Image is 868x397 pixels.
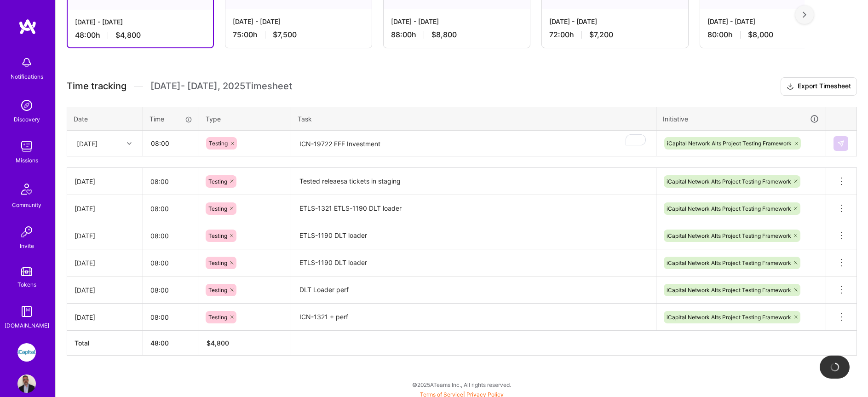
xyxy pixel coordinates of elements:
div: 88:00 h [391,30,523,40]
input: HH:MM [143,224,199,248]
div: Invite [20,241,34,251]
div: Discovery [14,115,40,124]
div: [DOMAIN_NAME] [5,321,49,330]
div: [DATE] [77,138,98,148]
div: Tokens [17,280,36,289]
img: right [803,12,806,18]
th: 48:00 [143,331,199,356]
div: [DATE] - [DATE] [75,17,206,27]
span: $4,800 [115,30,141,40]
span: Testing [208,232,227,239]
div: [DATE] [75,285,135,295]
div: Community [12,200,41,210]
span: $8,000 [748,30,773,40]
div: [DATE] - [DATE] [549,17,681,26]
a: User Avatar [15,374,38,393]
div: null [834,136,849,151]
div: 75:00 h [233,30,364,40]
img: loading [830,362,839,372]
img: bell [17,53,36,72]
span: iCapital Network Alts Project Testing Framework [667,140,792,147]
img: Submit [837,140,845,147]
div: Time [149,114,192,124]
div: [DATE] [75,312,135,322]
div: Notifications [11,72,43,81]
span: iCapital Network Alts Project Testing Framework [667,232,791,239]
span: iCapital Network Alts Project Testing Framework [667,205,791,212]
input: HH:MM [143,169,199,194]
span: iCapital Network Alts Project Testing Framework [667,314,791,321]
div: [DATE] - [DATE] [707,17,839,26]
i: icon Chevron [127,141,132,146]
a: iCapital: Building an Alternative Investment Marketplace [15,343,38,362]
th: Task [291,107,656,131]
div: [DATE] [75,231,135,241]
img: guide book [17,302,36,321]
span: Time tracking [67,81,126,92]
img: discovery [17,96,36,115]
img: User Avatar [17,374,36,393]
span: Testing [208,314,227,321]
div: 48:00 h [75,30,206,40]
i: icon Download [787,82,794,92]
span: iCapital Network Alts Project Testing Framework [667,259,791,266]
img: logo [18,18,37,35]
textarea: ETLS-1190 DLT loader [292,223,655,248]
button: Export Timesheet [781,77,857,96]
span: $8,800 [431,30,457,40]
div: Initiative [663,114,819,124]
span: Testing [208,178,227,185]
div: © 2025 ATeams Inc., All rights reserved. [55,373,868,396]
th: Total [67,331,143,356]
div: [DATE] - [DATE] [233,17,364,26]
span: $ 4,800 [207,339,229,347]
span: Testing [209,140,228,147]
textarea: ETLS-1321 ETLS-1190 DLT loader [292,196,655,221]
textarea: ETLS-1190 DLT loader [292,250,655,276]
span: iCapital Network Alts Project Testing Framework [667,178,791,185]
input: HH:MM [143,305,199,329]
img: tokens [21,267,32,276]
img: Community [16,178,38,200]
div: [DATE] [75,177,135,186]
img: Invite [17,223,36,241]
input: HH:MM [143,278,199,302]
th: Type [199,107,291,131]
span: iCapital Network Alts Project Testing Framework [667,287,791,293]
input: HH:MM [143,251,199,275]
textarea: ICN-1321 + perf [292,305,655,330]
div: Missions [16,155,38,165]
div: 80:00 h [707,30,839,40]
div: [DATE] - [DATE] [391,17,523,26]
span: $7,200 [589,30,613,40]
input: HH:MM [144,131,198,155]
span: $7,500 [273,30,297,40]
span: Testing [208,205,227,212]
div: [DATE] [75,204,135,213]
input: HH:MM [143,196,199,221]
span: Testing [208,259,227,266]
div: [DATE] [75,258,135,268]
textarea: DLT Loader perf [292,277,655,303]
img: teamwork [17,137,36,155]
textarea: Tested releaesa tickets in staging [292,169,655,194]
span: Testing [208,287,227,293]
span: [DATE] - [DATE] , 2025 Timesheet [150,81,292,92]
th: Date [67,107,143,131]
img: iCapital: Building an Alternative Investment Marketplace [17,343,36,362]
div: 72:00 h [549,30,681,40]
textarea: To enrich screen reader interactions, please activate Accessibility in Grammarly extension settings [292,132,655,156]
